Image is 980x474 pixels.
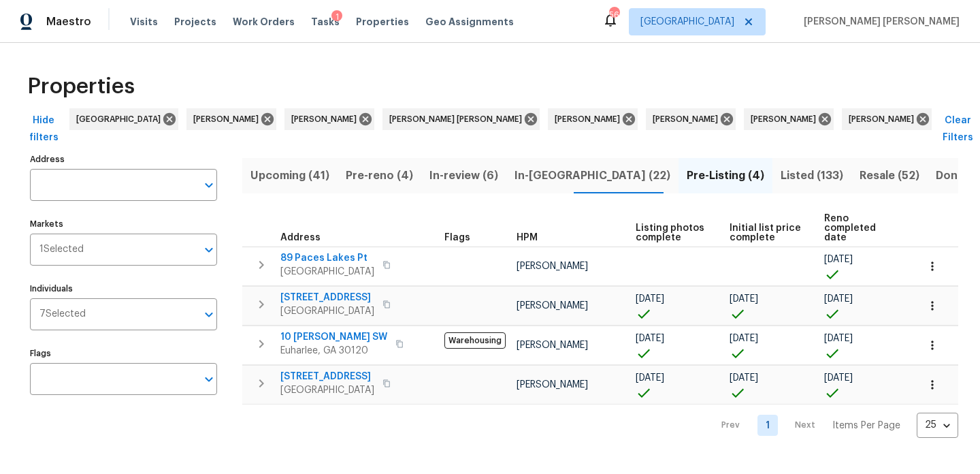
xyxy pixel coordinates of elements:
span: [DATE] [730,373,758,383]
span: Initial list price complete [730,223,801,242]
span: Upcoming (41) [250,166,329,185]
div: [PERSON_NAME] [842,108,932,130]
span: Resale (52) [860,166,919,185]
span: Listing photos complete [636,223,706,242]
span: [PERSON_NAME] [849,112,919,126]
span: [GEOGRAPHIC_DATA] [280,265,374,279]
button: Hide filters [22,108,65,150]
span: [STREET_ADDRESS] [280,291,374,304]
span: [GEOGRAPHIC_DATA] [280,304,374,318]
span: [DATE] [824,373,853,383]
div: [PERSON_NAME] [PERSON_NAME] [382,108,540,130]
span: [PERSON_NAME] [517,380,588,390]
span: Properties [356,15,409,29]
span: Hide filters [27,112,60,146]
span: [PERSON_NAME] [PERSON_NAME] [389,112,527,126]
span: [DATE] [636,294,664,304]
button: Open [199,305,218,324]
button: Open [199,370,218,389]
span: [GEOGRAPHIC_DATA] [280,383,374,397]
span: Euharlee, GA 30120 [280,344,387,358]
span: 10 [PERSON_NAME] SW [280,330,387,344]
span: [DATE] [824,294,853,304]
span: [PERSON_NAME] [291,112,362,126]
span: [PERSON_NAME] [751,112,821,126]
div: [GEOGRAPHIC_DATA] [69,108,178,130]
span: 7 Selected [39,309,86,320]
span: 89 Paces Lakes Pt [280,251,374,265]
span: [PERSON_NAME] [193,112,264,126]
div: 56 [609,8,619,22]
span: [STREET_ADDRESS] [280,370,374,383]
a: Goto page 1 [757,415,778,436]
label: Flags [30,349,217,358]
span: Pre-reno (4) [346,166,413,185]
span: Listed (133) [781,166,843,185]
label: Address [30,155,217,163]
span: [PERSON_NAME] [555,112,625,126]
span: Geo Assignments [425,15,514,29]
span: Projects [174,15,216,29]
span: 1 Selected [39,244,84,255]
div: 25 [917,407,958,443]
span: [PERSON_NAME] [653,112,723,126]
span: Pre-Listing (4) [687,166,764,185]
span: In-[GEOGRAPHIC_DATA] (22) [514,166,670,185]
span: Warehousing [444,332,506,349]
span: [DATE] [824,334,853,343]
span: [DATE] [824,255,853,264]
div: 1 [331,10,342,24]
span: [PERSON_NAME] [517,262,588,271]
span: Clear Filters [941,112,974,146]
span: Flags [444,233,470,242]
span: [PERSON_NAME] [517,341,588,350]
button: Clear Filters [936,108,979,150]
span: Work Orders [233,15,295,29]
div: [PERSON_NAME] [646,108,736,130]
span: [DATE] [636,334,664,343]
span: Maestro [46,15,91,29]
span: HPM [517,233,538,242]
div: [PERSON_NAME] [744,108,834,130]
span: Tasks [311,17,340,27]
span: [GEOGRAPHIC_DATA] [640,15,734,29]
label: Markets [30,220,217,228]
button: Open [199,240,218,259]
span: [GEOGRAPHIC_DATA] [76,112,166,126]
span: Reno completed date [824,214,894,242]
span: Properties [27,80,135,93]
span: [DATE] [730,334,758,343]
button: Open [199,176,218,195]
div: [PERSON_NAME] [186,108,276,130]
p: Items Per Page [832,419,900,432]
span: [DATE] [636,373,664,383]
label: Individuals [30,285,217,293]
span: [PERSON_NAME] [517,301,588,311]
div: [PERSON_NAME] [284,108,374,130]
span: [PERSON_NAME] [PERSON_NAME] [798,15,960,29]
span: [DATE] [730,294,758,304]
span: In-review (6) [429,166,498,185]
span: Visits [130,15,158,29]
div: [PERSON_NAME] [548,108,638,130]
span: Address [280,233,321,242]
nav: Pagination Navigation [708,413,958,438]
